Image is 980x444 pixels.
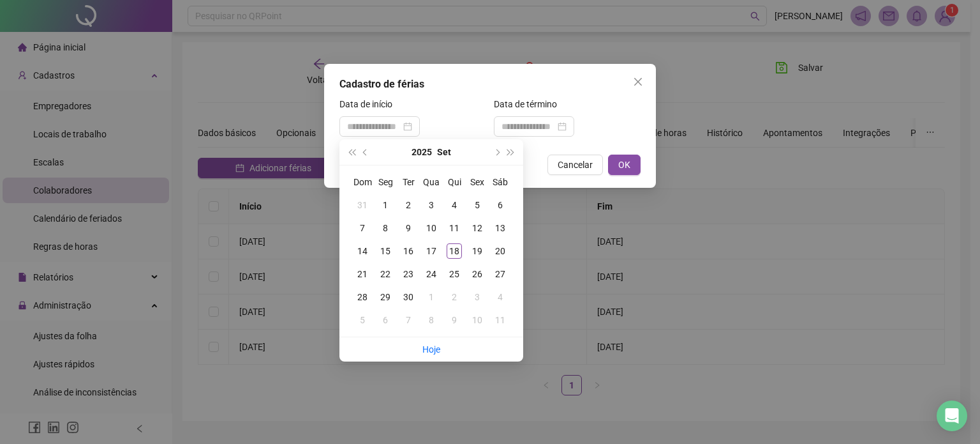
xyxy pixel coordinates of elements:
td: 2025-09-30 [397,286,420,309]
div: 9 [401,220,416,236]
td: 2025-09-28 [351,286,374,309]
td: 2025-09-16 [397,240,420,263]
div: 3 [424,197,439,213]
div: 25 [447,266,462,282]
td: 2025-10-01 [420,286,443,309]
td: 2025-10-07 [397,309,420,332]
button: super-prev-year [345,139,359,165]
div: 30 [401,289,416,305]
button: next-year [489,139,503,165]
div: 2 [401,197,416,213]
div: 15 [378,243,393,259]
th: Qui [443,171,466,194]
th: Sex [466,171,489,194]
td: 2025-09-13 [489,217,512,240]
div: Cadastro de férias [339,77,641,92]
div: 29 [378,289,393,305]
td: 2025-08-31 [351,194,374,217]
div: 3 [470,289,485,305]
div: Open Intercom Messenger [937,401,967,431]
td: 2025-10-10 [466,309,489,332]
button: year panel [412,139,432,165]
td: 2025-09-27 [489,263,512,286]
th: Ter [397,171,420,194]
div: 17 [424,243,439,259]
td: 2025-10-09 [443,309,466,332]
div: 20 [493,243,508,259]
td: 2025-09-19 [466,240,489,263]
div: 10 [470,312,485,328]
span: Cancelar [558,158,593,172]
td: 2025-09-26 [466,263,489,286]
div: 6 [378,312,393,328]
div: 28 [355,289,370,305]
td: 2025-09-22 [374,263,397,286]
div: 11 [447,220,462,236]
div: 19 [470,243,485,259]
span: close [633,77,643,87]
div: 8 [424,312,439,328]
td: 2025-09-10 [420,217,443,240]
button: super-next-year [504,139,518,165]
td: 2025-09-06 [489,194,512,217]
button: Cancelar [547,155,603,175]
th: Qua [420,171,443,194]
td: 2025-09-15 [374,240,397,263]
div: 9 [447,312,462,328]
div: 12 [470,220,485,236]
div: 5 [355,312,370,328]
td: 2025-09-01 [374,194,397,217]
td: 2025-09-05 [466,194,489,217]
div: 2 [447,289,462,305]
div: 8 [378,220,393,236]
td: 2025-10-04 [489,286,512,309]
div: 4 [493,289,508,305]
td: 2025-09-09 [397,217,420,240]
td: 2025-09-18 [443,240,466,263]
button: prev-year [359,139,373,165]
td: 2025-10-11 [489,309,512,332]
td: 2025-09-21 [351,263,374,286]
div: 10 [424,220,439,236]
div: 22 [378,266,393,282]
td: 2025-09-29 [374,286,397,309]
button: month panel [437,139,451,165]
td: 2025-09-12 [466,217,489,240]
button: OK [608,155,641,175]
td: 2025-09-17 [420,240,443,263]
td: 2025-10-02 [443,286,466,309]
td: 2025-09-20 [489,240,512,263]
div: 21 [355,266,370,282]
td: 2025-09-24 [420,263,443,286]
div: 7 [401,312,416,328]
td: 2025-09-11 [443,217,466,240]
div: 16 [401,243,416,259]
td: 2025-10-05 [351,309,374,332]
td: 2025-10-06 [374,309,397,332]
div: 24 [424,266,439,282]
th: Dom [351,171,374,194]
td: 2025-09-04 [443,194,466,217]
div: 1 [424,289,439,305]
div: 26 [470,266,485,282]
div: 23 [401,266,416,282]
td: 2025-09-07 [351,217,374,240]
td: 2025-09-14 [351,240,374,263]
td: 2025-09-03 [420,194,443,217]
div: 5 [470,197,485,213]
div: 6 [493,197,508,213]
button: Close [628,72,648,92]
label: Data de término [494,97,565,111]
td: 2025-09-08 [374,217,397,240]
div: 18 [447,243,462,259]
div: 11 [493,312,508,328]
td: 2025-09-23 [397,263,420,286]
span: OK [618,158,630,172]
div: 14 [355,243,370,259]
td: 2025-10-03 [466,286,489,309]
td: 2025-10-08 [420,309,443,332]
div: 1 [378,197,393,213]
th: Seg [374,171,397,194]
label: Data de início [339,97,401,111]
div: 27 [493,266,508,282]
